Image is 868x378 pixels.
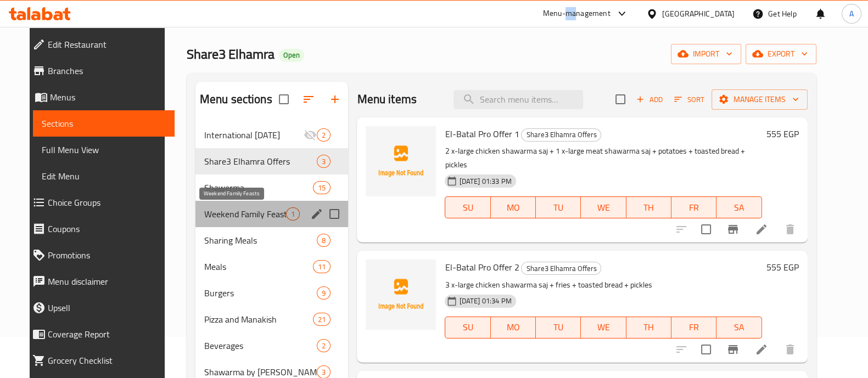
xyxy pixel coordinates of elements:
[521,262,601,275] div: Share3 Elhamra Offers
[450,319,486,335] span: SU
[676,200,712,216] span: FR
[631,319,667,335] span: TH
[445,317,490,338] button: SU
[445,126,519,142] span: El-Batal Pro Offer 1
[455,296,516,306] span: [DATE] 01:34 PM
[540,319,576,335] span: TU
[48,328,166,341] span: Coverage Report
[287,209,299,219] span: 1
[755,223,768,236] a: Edit menu item
[204,128,304,142] div: International Potato Day
[522,262,601,275] span: Share3 Elhamra Offers
[24,347,175,374] a: Grocery Checklist
[304,128,317,142] svg: Inactive section
[540,200,576,216] span: TU
[24,242,175,268] a: Promotions
[581,317,626,338] button: WE
[680,47,732,61] span: import
[317,234,331,247] div: items
[716,196,761,218] button: SA
[631,200,667,216] span: TH
[313,260,331,273] div: items
[204,128,304,142] span: International [DATE]
[195,227,349,253] div: Sharing Meals8
[195,332,349,359] div: Beverages2
[317,288,330,298] span: 9
[491,196,536,218] button: MO
[317,235,330,246] span: 8
[317,155,331,168] div: items
[721,200,757,216] span: SA
[317,367,330,377] span: 3
[24,58,175,84] a: Branches
[746,44,816,64] button: export
[671,196,716,218] button: FR
[720,216,746,242] button: Branch-specific-item
[200,91,272,108] h2: Menu sections
[777,216,803,242] button: delete
[626,317,671,338] button: TH
[585,319,621,335] span: WE
[662,8,735,20] div: [GEOGRAPHIC_DATA]
[495,200,531,216] span: MO
[667,91,712,108] span: Sort items
[849,8,854,20] span: A
[754,47,808,61] span: export
[491,317,536,338] button: MO
[42,143,166,156] span: Full Menu View
[536,196,581,218] button: TU
[195,306,349,332] div: Pizza and Manakish21
[445,144,761,172] p: 2 x-large chicken shawarma saj + 1 x-large meat shawarma saj + potatoes + toasted bread + pickles
[695,338,718,361] span: Select to update
[671,91,707,108] button: Sort
[450,200,486,216] span: SU
[204,181,313,194] div: Shawerma
[24,268,175,295] a: Menu disclaimer
[195,122,349,148] div: International [DATE]2
[522,128,601,141] span: Share3 Elhamra Offers
[204,260,313,273] span: Meals
[366,126,436,196] img: El-Batal Pro Offer 1
[33,110,175,137] a: Sections
[204,234,317,247] span: Sharing Meals
[195,201,349,227] div: Weekend Family Feasts1edit
[48,275,166,288] span: Menu disclaimer
[33,137,175,163] a: Full Menu View
[495,319,531,335] span: MO
[766,259,799,275] h6: 555 EGP
[720,336,746,363] button: Branch-specific-item
[322,86,348,112] button: Add section
[366,259,436,330] img: El-Batal Pro Offer 2
[357,91,417,108] h2: Menu items
[204,286,317,300] span: Burgers
[317,341,330,351] span: 2
[204,155,317,168] span: Share3 Elhamra Offers
[635,93,664,106] span: Add
[279,49,304,62] div: Open
[445,259,519,275] span: El-Batal Pro Offer 2
[453,90,583,109] input: search
[24,31,175,58] a: Edit Restaurant
[204,339,317,352] span: Beverages
[42,170,166,183] span: Edit Menu
[543,7,611,20] div: Menu-management
[195,174,349,201] div: Shawerma15
[313,181,331,194] div: items
[48,249,166,262] span: Promotions
[24,295,175,321] a: Upsell
[24,321,175,347] a: Coverage Report
[24,84,175,110] a: Menus
[295,86,322,112] span: Sort sections
[48,301,166,314] span: Upsell
[313,314,330,325] span: 21
[674,93,704,106] span: Sort
[755,343,768,356] a: Edit menu item
[195,280,349,306] div: Burgers9
[632,91,667,108] button: Add
[204,207,287,221] span: Weekend Family Feasts
[716,317,761,338] button: SA
[671,44,741,64] button: import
